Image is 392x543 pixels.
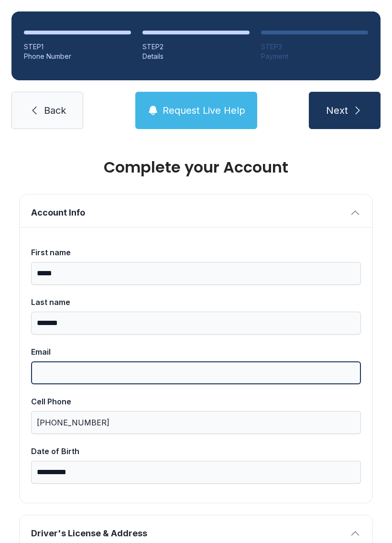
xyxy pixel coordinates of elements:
[261,52,368,61] div: Payment
[31,396,361,407] div: Cell Phone
[20,195,372,227] button: Account Info
[31,346,361,358] div: Email
[31,296,361,308] div: Last name
[31,262,361,285] input: First name
[31,445,361,457] div: Date of Birth
[31,312,361,335] input: Last name
[261,42,368,52] div: STEP 3
[163,104,245,117] span: Request Live Help
[31,247,361,258] div: First name
[326,104,348,117] span: Next
[24,42,131,52] div: STEP 1
[31,361,361,384] input: Email
[31,411,361,434] input: Cell Phone
[31,206,346,219] span: Account Info
[31,461,361,484] input: Date of Birth
[19,160,373,175] h1: Complete your Account
[44,104,66,117] span: Back
[24,52,131,61] div: Phone Number
[142,42,250,52] div: STEP 2
[142,52,250,61] div: Details
[31,527,346,540] span: Driver's License & Address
